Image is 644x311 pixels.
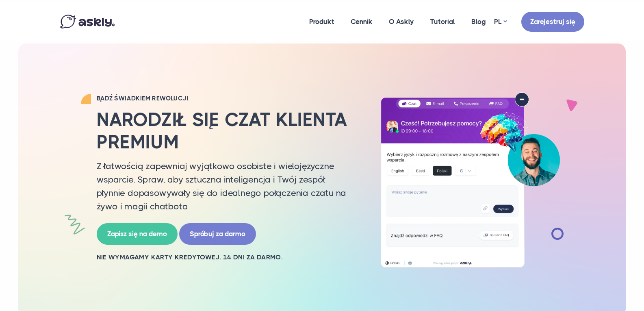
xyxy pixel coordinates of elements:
h2: Bądź świadkiem rewolucji [97,94,353,102]
iframe: Askly chat [618,244,638,285]
img: Wielojęzyczny czat AI [365,92,576,268]
p: Z łatwością zapewniaj wyjątkowo osobiste i wielojęzyczne wsparcie. Spraw, aby sztuczna inteligenc... [97,159,353,213]
a: Zarejestruj się [521,12,584,32]
a: Zapisz się na demo [97,223,178,245]
a: Cennik [343,2,381,41]
a: Blog [463,2,494,41]
a: Produkt [301,2,343,41]
a: Spróbuj za darmo [179,223,256,245]
a: Tutorial [422,2,463,41]
h2: Nie wymagamy karty kredytowej. 14 dni za darmo. [97,253,353,262]
img: Askly [60,15,115,28]
a: O Askly [381,2,422,41]
h2: Narodził się czat klienta premium [97,109,353,153]
a: PL [494,16,507,28]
